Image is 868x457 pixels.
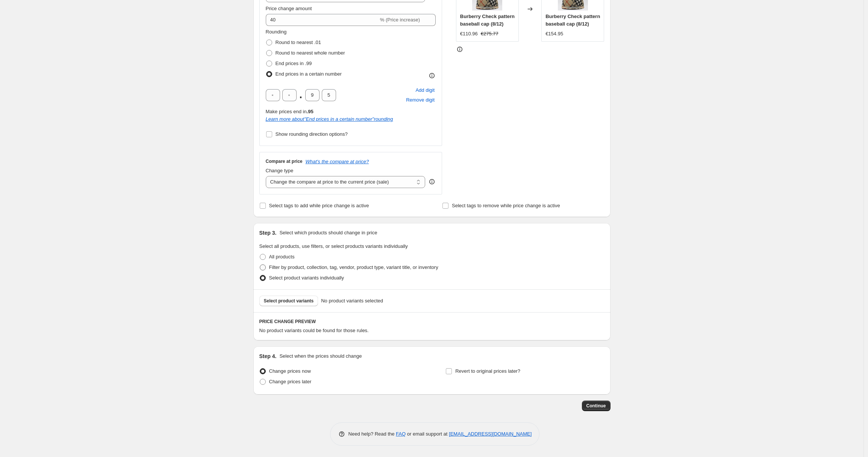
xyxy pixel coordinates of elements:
[380,17,420,23] span: % (Price increase)
[449,431,532,437] a: [EMAIL_ADDRESS][DOMAIN_NAME]
[259,296,318,306] button: Select product variants
[452,203,560,208] span: Select tags to remove while price change is active
[276,131,348,137] span: Show rounding direction options?
[259,319,604,325] h6: PRICE CHANGE PREVIEW
[545,14,600,27] span: Burberry Check pattern baseball cap (8/12)
[266,116,393,122] a: Learn more about"End prices in a certain number"rounding
[266,158,303,164] h3: Compare at price
[269,264,438,270] span: Filter by product, collection, tag, vendor, product type, variant title, or inventory
[279,352,362,360] p: Select when the prices should change
[276,39,321,45] span: Round to nearest .01
[264,298,314,304] span: Select product variants
[266,116,393,122] i: Learn more about " End prices in a certain number " rounding
[276,71,342,77] span: End prices in a certain number
[269,254,295,260] span: All products
[306,159,369,164] button: What's the compare at price?
[545,30,563,38] div: €154.95
[405,95,436,105] button: Remove placeholder
[396,431,406,437] a: FAQ
[406,96,435,104] span: Remove digit
[415,87,435,94] span: Add digit
[269,368,311,374] span: Change prices now
[269,379,312,384] span: Change prices later
[259,243,408,249] span: Select all products, use filters, or select products variants individually
[259,328,369,333] span: No product variants could be found for those rules.
[299,89,303,101] span: .
[307,109,314,114] b: .95
[269,275,344,281] span: Select product variants individually
[259,352,277,360] h2: Step 4.
[406,431,449,437] span: or email support at
[586,403,606,409] span: Continue
[460,30,478,38] div: €110.96
[428,178,436,185] div: help
[279,229,377,237] p: Select which products should change in price
[266,6,312,11] span: Price change amount
[582,401,610,411] button: Continue
[455,368,520,374] span: Revert to original prices later?
[266,109,314,114] span: Make prices end in
[460,14,515,27] span: Burberry Check pattern baseball cap (8/12)
[269,203,369,208] span: Select tags to add while price change is active
[276,50,345,56] span: Round to nearest whole number
[305,89,320,101] input: ﹡
[414,85,436,95] button: Add placeholder
[282,89,297,101] input: ﹡
[266,89,280,101] input: ﹡
[348,431,396,437] span: Need help? Read the
[259,229,277,237] h2: Step 3.
[266,168,294,173] span: Change type
[321,297,383,305] span: No product variants selected
[481,30,498,38] strike: €275.77
[276,61,312,66] span: End prices in .99
[266,29,287,35] span: Rounding
[322,89,336,101] input: ﹡
[266,14,379,26] input: -15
